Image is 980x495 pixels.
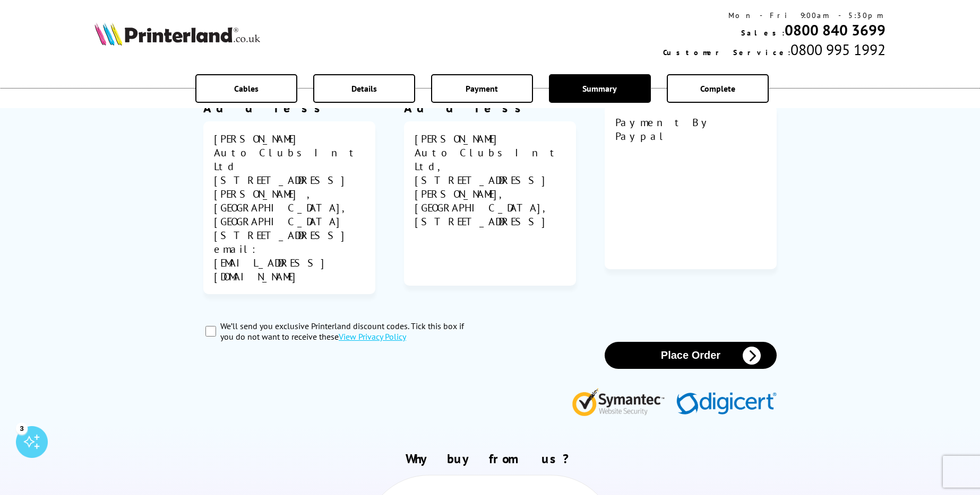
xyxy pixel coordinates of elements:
div: [PERSON_NAME] [415,132,565,146]
span: Summary [582,83,617,94]
button: Place Order [605,342,777,369]
span: Complete [700,83,735,94]
span: Payment [466,83,498,94]
span: Sales: [741,28,785,38]
a: 0800 840 3699 [785,20,886,40]
span: 0800 995 1992 [790,40,886,59]
img: Digicert [676,392,777,416]
a: modal_privacy [339,331,406,342]
div: [STREET_ADDRESS] [415,215,565,228]
div: Auto Clubs Int Ltd, [STREET_ADDRESS][PERSON_NAME], [415,146,565,201]
div: 3 [16,422,28,434]
img: Printerland Logo [94,22,260,46]
div: [PERSON_NAME] [214,132,365,146]
div: Auto Clubs Int Ltd [STREET_ADDRESS][PERSON_NAME] , [214,146,365,201]
img: Symantec Website Security [572,386,672,416]
div: Payment By Paypal [615,116,766,259]
div: Mon - Fri 9:00am - 5:30pm [663,11,886,20]
div: [GEOGRAPHIC_DATA], [GEOGRAPHIC_DATA] [214,201,365,228]
div: email: [EMAIL_ADDRESS][DOMAIN_NAME] [214,242,365,284]
label: We’ll send you exclusive Printerland discount codes. Tick this box if you do not want to receive ... [220,321,478,342]
h2: Why buy from us? [94,450,885,467]
span: Cables [234,83,259,94]
div: [STREET_ADDRESS] [214,228,365,242]
div: [GEOGRAPHIC_DATA], [415,201,565,215]
span: Customer Service: [663,48,790,57]
span: Details [351,83,377,94]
